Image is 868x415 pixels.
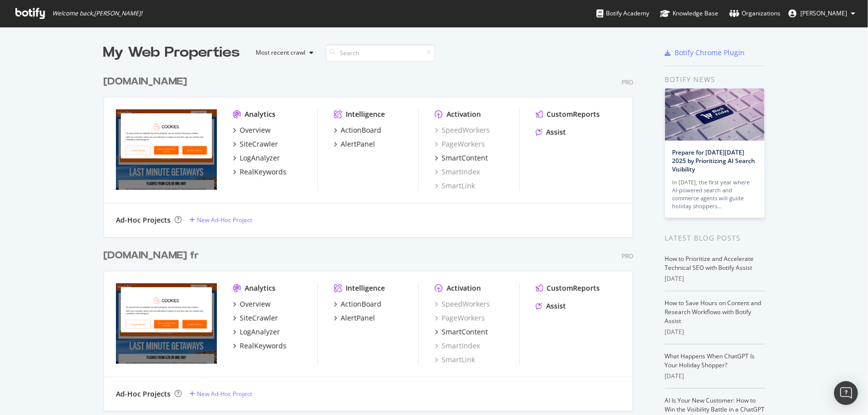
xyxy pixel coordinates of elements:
[334,139,375,149] a: AlertPanel
[547,109,600,119] div: CustomReports
[435,181,475,191] a: SmartLink
[800,9,847,17] span: Jonathan Bowles
[240,153,280,163] div: LogAnalyzer
[190,390,252,398] a: New Ad-Hoc Project
[780,5,863,21] button: [PERSON_NAME]
[326,44,435,62] input: Search
[240,327,280,337] div: LogAnalyzer
[536,127,566,137] a: Assist
[245,109,276,119] div: Analytics
[660,8,718,18] div: Knowledge Base
[536,109,600,119] a: CustomReports
[435,313,485,323] a: PageWorkers
[116,283,217,364] img: easyjet.com/fr
[673,178,757,210] div: In [DATE], the first year where AI-powered search and commerce agents will guide holiday shoppers…
[233,153,280,163] a: LogAnalyzer
[435,355,475,365] a: SmartLink
[665,48,745,58] a: Botify Chrome Plugin
[665,88,765,141] img: Prepare for Black Friday 2025 by Prioritizing AI Search Visibility
[622,252,633,260] div: Pro
[834,381,858,405] div: Open Intercom Messenger
[442,327,488,337] div: SmartContent
[116,109,217,190] img: easyjet.com
[341,125,382,135] div: ActionBoard
[346,283,385,293] div: Intelligence
[665,372,765,381] div: [DATE]
[103,249,199,263] div: [DOMAIN_NAME] fr
[675,48,745,58] div: Botify Chrome Plugin
[233,327,280,337] a: LogAnalyzer
[665,274,765,283] div: [DATE]
[546,301,566,311] div: Assist
[665,328,765,336] div: [DATE]
[665,352,755,369] a: What Happens When ChatGPT Is Your Holiday Shopper?
[341,299,382,309] div: ActionBoard
[52,9,142,17] span: Welcome back, [PERSON_NAME] !
[103,43,240,63] div: My Web Properties
[116,215,171,225] div: Ad-Hoc Projects
[435,327,488,337] a: SmartContent
[233,167,287,177] a: RealKeywords
[346,109,385,119] div: Intelligence
[256,50,306,56] div: Most recent crawl
[536,283,600,293] a: CustomReports
[665,74,765,85] div: Botify news
[341,313,375,323] div: AlertPanel
[334,299,382,309] a: ActionBoard
[240,341,287,351] div: RealKeywords
[435,153,488,163] a: SmartContent
[190,216,252,224] a: New Ad-Hoc Project
[729,8,780,18] div: Organizations
[245,283,276,293] div: Analytics
[596,8,649,18] div: Botify Academy
[103,75,187,89] div: [DOMAIN_NAME]
[547,283,600,293] div: CustomReports
[665,254,754,272] a: How to Prioritize and Accelerate Technical SEO with Botify Assist
[240,313,278,323] div: SiteCrawler
[536,301,566,311] a: Assist
[341,139,375,149] div: AlertPanel
[248,45,318,61] button: Most recent crawl
[233,341,287,351] a: RealKeywords
[103,75,191,89] a: [DOMAIN_NAME]
[435,167,480,177] a: SmartIndex
[546,127,566,137] div: Assist
[233,139,278,149] a: SiteCrawler
[197,216,252,224] div: New Ad-Hoc Project
[240,167,287,177] div: RealKeywords
[673,148,756,173] a: Prepare for [DATE][DATE] 2025 by Prioritizing AI Search Visibility
[233,299,271,309] a: Overview
[334,125,382,135] a: ActionBoard
[665,233,765,244] div: Latest Blog Posts
[435,341,480,351] a: SmartIndex
[435,125,490,135] a: SpeedWorkers
[240,125,271,135] div: Overview
[197,390,252,398] div: New Ad-Hoc Project
[442,153,488,163] div: SmartContent
[103,249,203,263] a: [DOMAIN_NAME] fr
[233,313,278,323] a: SiteCrawler
[435,299,490,309] a: SpeedWorkers
[233,125,271,135] a: Overview
[334,313,375,323] a: AlertPanel
[240,299,271,309] div: Overview
[435,139,485,149] a: PageWorkers
[622,78,633,86] div: Pro
[447,283,481,293] div: Activation
[116,389,171,399] div: Ad-Hoc Projects
[665,299,762,325] a: How to Save Hours on Content and Research Workflows with Botify Assist
[240,139,278,149] div: SiteCrawler
[447,109,481,119] div: Activation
